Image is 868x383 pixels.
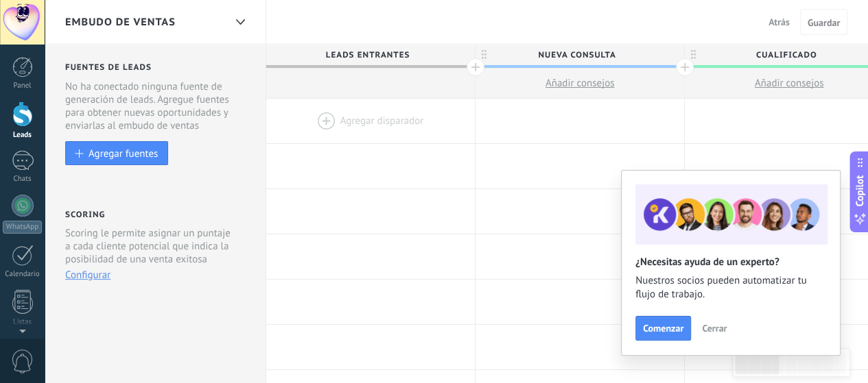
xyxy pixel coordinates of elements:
span: Copilot [853,175,867,206]
h2: Fuentes de leads [65,62,248,73]
span: Cerrar [702,323,727,333]
button: Comenzar [635,316,691,341]
button: Agregar fuentes [65,141,168,165]
div: Panel [3,82,43,90]
div: No ha conectado ninguna fuente de generación de leads. Agregue fuentes para obtener nuevas oportu... [65,80,248,132]
div: Chats [3,175,43,184]
div: Embudo de ventas [228,9,252,36]
button: Cerrar [696,318,733,338]
button: Añadir consejos [476,69,684,98]
button: Configurar [65,269,110,282]
span: Comenzar [643,323,683,333]
button: Guardar [800,9,847,35]
div: Leads Entrantes [266,45,475,65]
h2: Scoring [65,210,105,220]
div: Leads [3,131,43,140]
h2: ¿Necesitas ayuda de un experto? [635,256,826,269]
span: Guardar [808,18,840,27]
span: Nuestros socios pueden automatizar tu flujo de trabajo. [635,274,826,301]
p: Scoring le permite asignar un puntaje a cada cliente potencial que indica la posibilidad de una v... [65,227,236,266]
div: WhatsApp [3,221,42,234]
span: Embudo de ventas [65,16,176,29]
span: Nueva consulta [476,45,677,66]
div: Agregar fuentes [89,147,158,159]
span: Añadir consejos [546,77,615,90]
span: Añadir consejos [755,77,824,90]
button: Atrás [763,12,795,32]
span: Leads Entrantes [266,45,468,66]
div: Nueva consulta [476,45,684,65]
span: Atrás [769,16,790,28]
div: Calendario [3,270,43,279]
